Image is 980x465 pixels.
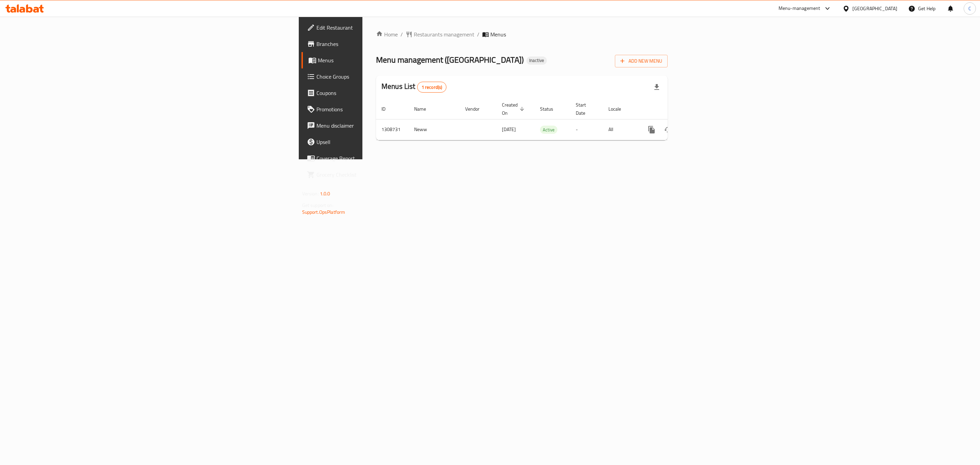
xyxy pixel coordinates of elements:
span: Status [540,105,562,113]
span: Menus [318,56,457,64]
span: Version: [302,189,319,198]
div: [GEOGRAPHIC_DATA] [852,5,897,12]
th: Actions [638,99,714,119]
span: Start Date [576,101,595,117]
a: Menu disclaimer [301,117,462,134]
table: enhanced table [376,99,714,140]
span: C [968,5,971,12]
a: Promotions [301,101,462,117]
span: Coverage Report [316,154,457,162]
li: / [477,30,479,38]
button: more [643,122,660,138]
div: Total records count [417,82,447,93]
span: Edit Restaurant [316,23,457,32]
span: 1.0.0 [320,189,330,198]
div: Export file [649,79,665,95]
a: Coupons [301,85,462,101]
div: Active [540,126,557,134]
span: Upsell [316,138,457,146]
td: - [570,119,603,140]
span: Branches [316,40,457,48]
span: Coupons [316,89,457,97]
a: Branches [301,36,462,52]
span: Get support on: [302,201,333,210]
span: Choice Groups [316,73,457,81]
span: Menu disclaimer [316,122,457,130]
a: Choice Groups [301,68,462,85]
a: Upsell [301,134,462,150]
td: All [603,119,638,140]
span: Menus [490,30,506,38]
span: Grocery Checklist [316,171,457,179]
nav: breadcrumb [376,30,668,38]
span: Inactive [526,58,547,63]
span: ID [381,105,394,113]
div: Inactive [526,57,547,65]
a: Edit Restaurant [301,19,462,36]
span: Active [540,126,557,134]
a: Menus [301,52,462,68]
span: 1 record(s) [418,84,446,91]
h2: Menus List [381,81,446,93]
button: Add New Menu [615,55,668,67]
span: Promotions [316,105,457,113]
a: Grocery Checklist [301,166,462,183]
a: Coverage Report [301,150,462,166]
span: Vendor [465,105,488,113]
span: [DATE] [502,125,516,134]
span: Locale [608,105,630,113]
span: Add New Menu [620,57,662,65]
a: Support.OpsPlatform [302,208,345,217]
span: Name [414,105,435,113]
div: Menu-management [779,4,820,13]
span: Created On [502,101,526,117]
